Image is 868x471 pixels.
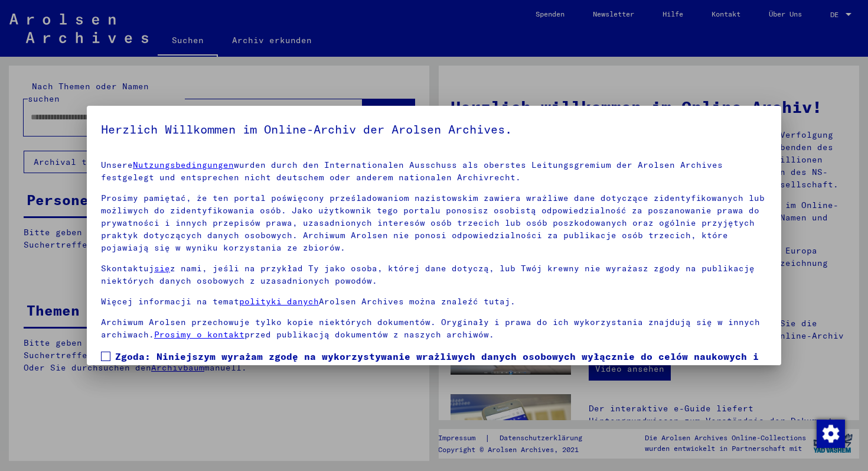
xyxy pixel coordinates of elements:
a: Nutzungsbedingungen [133,160,234,170]
font: Prosimy pamiętać, że ten portal poświęcony prześladowaniom nazistowskim zawiera wrażliwe dane dot... [101,193,765,253]
h5: Herzlich Willkommen im Online-Archiv der Arolsen Archives. [101,120,767,139]
a: polityki danych [239,296,319,307]
font: Skontaktuj [101,263,154,274]
font: z nami, jeśli na przykład Ty jako osoba, której dane dotyczą, lub Twój krewny nie wyrażasz zgody ... [101,263,755,286]
p: Unsere wurden durch den Internationalen Ausschuss als oberstes Leitungsgremium der Arolsen Archiv... [101,159,767,184]
a: się [154,263,170,274]
font: Archiwum Arolsen przechowuje tylko kopie niektórych dokumentów. Oryginały i prawa do ich wykorzys... [101,317,760,340]
font: Arolsen Archives można znaleźć tutaj. [319,296,515,307]
img: Zmiana zgody [817,420,845,448]
font: Więcej informacji na temat [101,296,239,307]
font: przed publikacją dokumentów z naszych archiwów. [244,329,494,340]
a: Prosimy o kontakt [154,329,244,340]
font: Zgoda: Niniejszym wyrażam zgodę na wykorzystywanie wrażliwych danych osobowych wyłącznie do celów... [115,350,759,391]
